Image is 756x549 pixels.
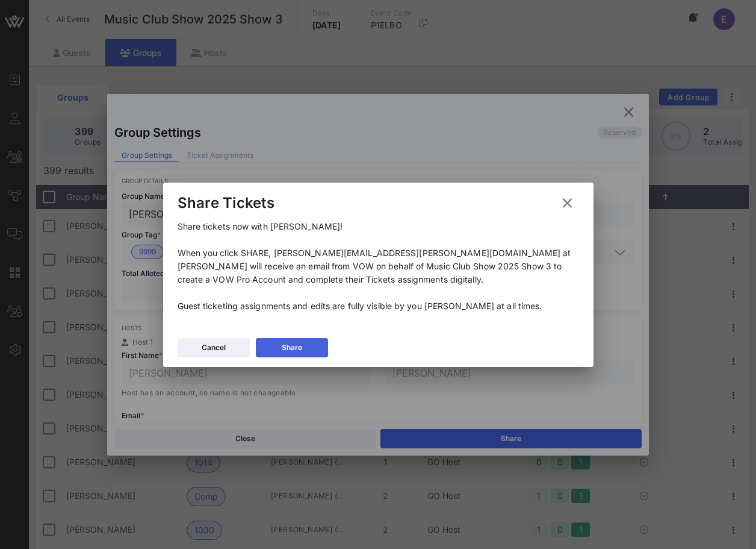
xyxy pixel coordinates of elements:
[282,342,302,354] div: Share
[178,194,274,212] div: Share Tickets
[178,220,579,313] p: Share tickets now with [PERSON_NAME]! When you click SHARE, [PERSON_NAME][EMAIL_ADDRESS][PERSON_N...
[202,342,226,354] div: Cancel
[256,338,328,357] button: Share
[178,338,250,357] button: Cancel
